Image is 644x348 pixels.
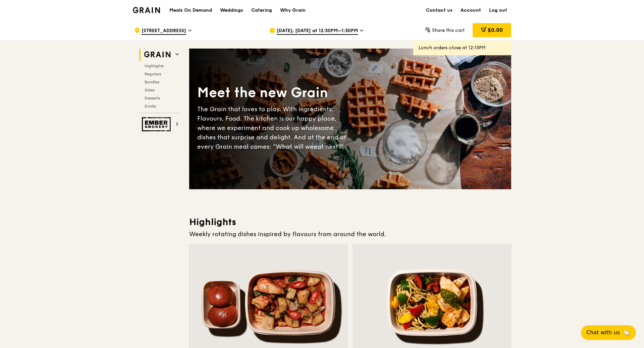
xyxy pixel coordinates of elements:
[197,84,350,102] div: Meet the new Grain
[220,0,243,20] div: Weddings
[145,80,159,84] span: Bundles
[457,0,485,20] a: Account
[488,27,503,33] span: $0.00
[142,27,186,35] span: [STREET_ADDRESS]
[189,216,511,228] h3: Highlights
[145,96,160,100] span: Desserts
[145,72,161,76] span: Regulars
[422,0,457,20] a: Contact us
[142,49,173,61] img: Grain web logo
[169,7,212,14] h1: Meals On Demand
[247,0,276,20] a: Catering
[586,329,620,337] span: Chat with us
[432,27,465,33] span: Share this cart
[216,0,247,20] a: Weddings
[314,143,344,150] span: eat next?”
[623,329,631,337] span: 🦙
[419,45,506,51] div: Lunch orders close at 12:15PM
[276,0,310,20] a: Why Grain
[485,0,511,20] a: Log out
[581,325,636,340] button: Chat with us🦙
[142,117,173,131] img: Ember Smokery web logo
[145,104,156,109] span: Drinks
[251,0,272,20] div: Catering
[133,7,160,13] img: Grain
[280,0,306,20] div: Why Grain
[145,64,164,68] span: Highlights
[277,27,358,35] span: [DATE], [DATE] at 12:30PM–1:30PM
[197,105,350,151] div: The Grain that loves to play. With ingredients. Flavours. Food. The kitchen is our happy place, w...
[145,88,155,92] span: Sides
[189,229,511,239] div: Weekly rotating dishes inspired by flavours from around the world.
